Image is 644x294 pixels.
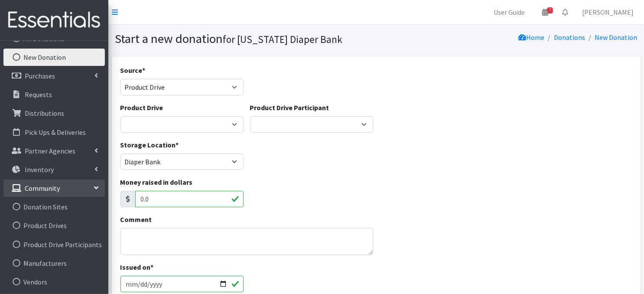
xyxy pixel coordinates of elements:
a: Home [519,33,545,42]
label: Money raised in dollars [120,177,193,187]
label: Product Drive [120,102,163,113]
p: Pick Ups & Deliveries [25,128,86,137]
a: Vendors [3,273,105,291]
span: 7 [547,7,553,13]
a: Product Drives [3,217,105,234]
a: Product Drive Participants [3,236,105,253]
p: Partner Agencies [25,147,75,155]
a: Donation Sites [3,198,105,216]
label: Issued on [120,262,154,272]
label: Product Drive Participant [250,102,329,113]
a: Manufacturers [3,255,105,272]
a: New Donation [595,33,637,42]
a: Purchases [3,67,105,85]
label: Comment [120,214,152,225]
p: Requests [25,90,52,99]
a: Partner Agencies [3,142,105,160]
label: Storage Location [120,140,179,150]
h1: Start a new donation [115,31,373,46]
a: 7 [535,3,555,21]
a: Pick Ups & Deliveries [3,124,105,141]
a: New Donation [3,49,105,66]
abbr: required [151,263,154,271]
img: HumanEssentials [3,6,105,35]
a: Community [3,180,105,197]
a: Donations [554,33,585,42]
abbr: required [143,66,146,75]
a: Inventory [3,161,105,178]
p: Inventory [25,165,54,174]
a: [PERSON_NAME] [575,3,641,21]
small: for [US_STATE] Diaper Bank [223,33,343,46]
p: Purchases [25,72,55,80]
abbr: required [176,140,179,149]
p: Distributions [25,109,64,118]
p: Community [25,184,60,193]
a: Requests [3,86,105,103]
a: User Guide [487,3,532,21]
label: Source [120,65,146,75]
a: Distributions [3,105,105,122]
